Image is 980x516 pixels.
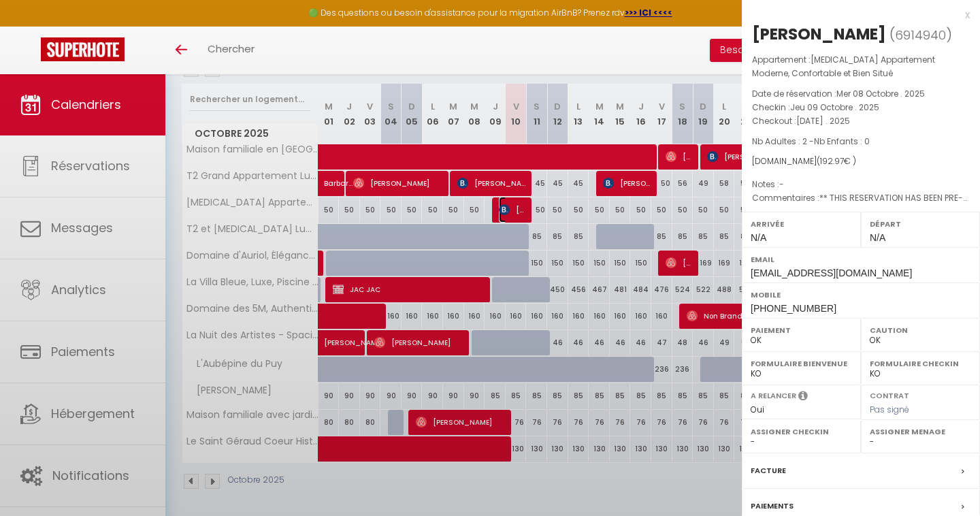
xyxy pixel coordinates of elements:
span: [EMAIL_ADDRESS][DOMAIN_NAME] [751,268,912,278]
span: Jeu 09 Octobre . 2025 [790,101,879,113]
span: [MEDICAL_DATA] Appartement Moderne, Confortable et Bien Situé [752,54,935,79]
label: Paiement [751,323,852,337]
span: Nb Adultes : 2 - [752,135,870,147]
span: N/A [870,232,885,243]
label: Paiements [751,499,794,513]
label: Arrivée [751,217,852,231]
div: [DOMAIN_NAME] [752,155,970,168]
p: Date de réservation : [752,87,970,101]
i: Sélectionner OUI si vous souhaiter envoyer les séquences de messages post-checkout [798,390,808,405]
p: Checkin : [752,101,970,114]
span: ( € ) [817,155,856,167]
span: Nb Enfants : 0 [814,135,870,147]
p: Notes : [752,178,970,191]
span: 6914940 [895,27,946,44]
span: Mer 08 Octobre . 2025 [836,88,925,99]
span: N/A [751,232,766,243]
div: [PERSON_NAME] [752,23,886,45]
span: - [779,178,784,190]
p: Commentaires : [752,191,970,205]
label: Formulaire Bienvenue [751,357,852,370]
label: Caution [870,323,971,337]
span: 192.97 [820,155,844,167]
span: ( ) [889,25,952,44]
span: [DATE] . 2025 [796,115,850,127]
p: Appartement : [752,53,970,80]
label: Assigner Menage [870,425,971,438]
label: Assigner Checkin [751,425,852,438]
label: Email [751,253,971,266]
label: Contrat [870,390,909,399]
span: [PHONE_NUMBER] [751,303,836,314]
p: Checkout : [752,114,970,128]
label: Départ [870,217,971,231]
div: x [742,7,970,23]
label: A relancer [751,390,796,402]
label: Mobile [751,288,971,302]
label: Formulaire Checkin [870,357,971,370]
label: Facture [751,464,786,478]
span: Pas signé [870,404,909,415]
